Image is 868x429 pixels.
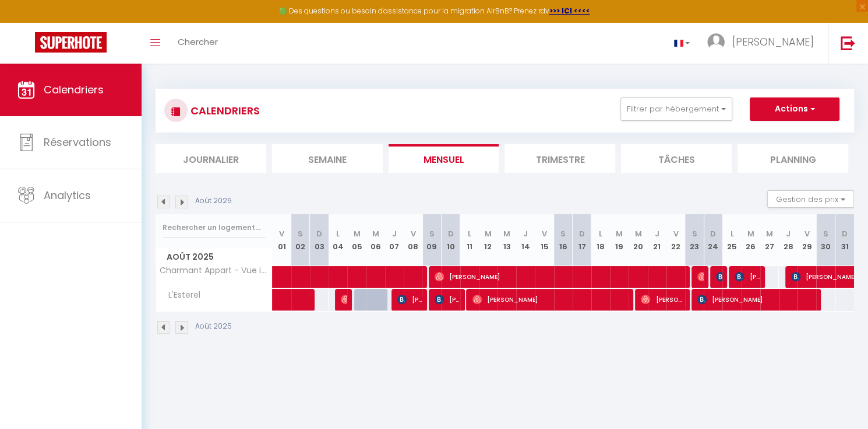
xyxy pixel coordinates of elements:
[716,266,722,288] span: [PERSON_NAME]
[163,217,266,238] input: Rechercher un logement...
[549,6,590,16] a: >>> ICI <<<<
[468,228,471,239] abbr: L
[516,214,535,266] th: 14
[779,214,798,266] th: 28
[710,228,716,239] abbr: D
[621,144,732,173] li: Tâches
[842,228,848,239] abbr: D
[732,34,814,49] span: [PERSON_NAME]
[389,144,499,173] li: Mensuel
[767,190,854,208] button: Gestion des prix
[316,228,322,239] abbr: D
[341,288,347,311] span: [PERSON_NAME]
[279,228,284,239] abbr: V
[835,214,854,266] th: 31
[634,228,641,239] abbr: M
[503,228,510,239] abbr: M
[620,97,732,121] button: Filtrer par hébergement
[735,266,760,288] span: [PERSON_NAME]
[579,228,585,239] abbr: D
[460,214,479,266] th: 11
[798,214,816,266] th: 29
[697,266,704,288] span: Victor
[336,228,340,239] abbr: L
[158,289,203,302] span: L'Esterel
[542,228,547,239] abbr: V
[372,228,379,239] abbr: M
[560,228,566,239] abbr: S
[310,214,329,266] th: 03
[366,214,385,266] th: 06
[610,214,629,266] th: 19
[411,228,416,239] abbr: V
[692,228,697,239] abbr: S
[472,288,628,311] span: [PERSON_NAME]
[648,214,666,266] th: 21
[554,214,573,266] th: 16
[195,196,232,207] p: Août 2025
[655,228,659,239] abbr: J
[329,214,347,266] th: 04
[698,23,828,64] a: ... [PERSON_NAME]
[404,214,422,266] th: 08
[673,228,678,239] abbr: V
[629,214,647,266] th: 20
[447,228,453,239] abbr: D
[805,228,810,239] abbr: V
[353,228,360,239] abbr: M
[178,36,218,48] span: Chercher
[188,97,260,124] h3: CALENDRIERS
[397,288,422,311] span: [PERSON_NAME]
[156,249,272,266] span: Août 2025
[599,228,602,239] abbr: L
[435,266,683,288] span: [PERSON_NAME]
[435,288,460,311] span: [PERSON_NAME] [PERSON_NAME]
[591,214,610,266] th: 18
[504,144,615,173] li: Trimestre
[535,214,553,266] th: 15
[707,33,725,51] img: ...
[195,321,232,332] p: Août 2025
[298,228,303,239] abbr: S
[616,228,623,239] abbr: M
[816,214,835,266] th: 30
[273,214,291,266] th: 01
[738,144,848,173] li: Planning
[823,228,828,239] abbr: S
[422,214,441,266] th: 09
[44,82,104,97] span: Calendriers
[704,214,722,266] th: 24
[697,288,816,311] span: [PERSON_NAME]
[291,214,310,266] th: 02
[750,97,839,121] button: Actions
[497,214,516,266] th: 13
[766,228,773,239] abbr: M
[730,228,733,239] abbr: L
[666,214,685,266] th: 22
[158,266,274,275] span: Charmant Appart - Vue imprenable sur le lac Léman
[169,23,227,64] a: Chercher
[747,228,754,239] abbr: M
[272,144,383,173] li: Semaine
[392,228,397,239] abbr: J
[156,144,266,173] li: Journalier
[347,214,366,266] th: 05
[523,228,528,239] abbr: J
[722,214,741,266] th: 25
[44,135,111,149] span: Réservations
[641,288,684,311] span: [PERSON_NAME]
[760,214,779,266] th: 27
[841,36,855,50] img: logout
[685,214,704,266] th: 23
[35,32,107,53] img: Super Booking
[441,214,460,266] th: 10
[44,188,91,203] span: Analytics
[479,214,497,266] th: 12
[742,214,760,266] th: 26
[573,214,591,266] th: 17
[385,214,404,266] th: 07
[786,228,791,239] abbr: J
[485,228,492,239] abbr: M
[429,228,435,239] abbr: S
